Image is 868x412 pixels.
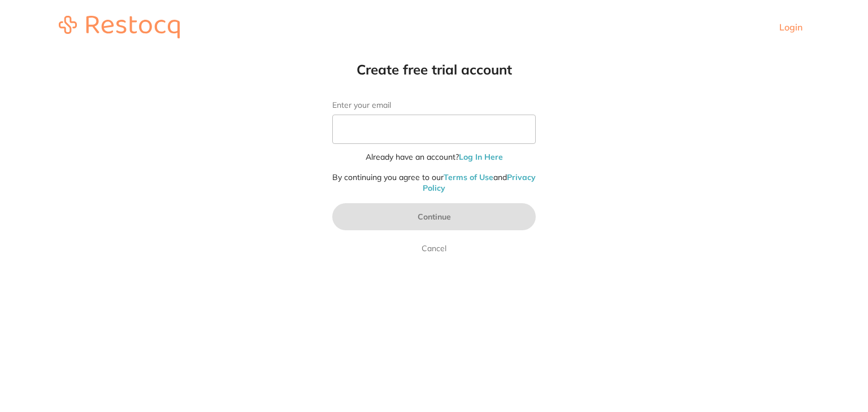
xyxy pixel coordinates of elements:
a: Log In Here [459,152,503,162]
a: Terms of Use [444,172,493,182]
h1: Create free trial account [310,61,558,78]
img: restocq_logo.svg [59,16,180,38]
p: Already have an account? [332,152,536,163]
a: Cancel [419,242,449,255]
label: Enter your email [332,100,536,110]
p: By continuing you agree to our and [332,172,536,194]
a: Privacy Policy [423,172,536,194]
button: Continue [332,203,536,230]
a: Login [779,21,802,33]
